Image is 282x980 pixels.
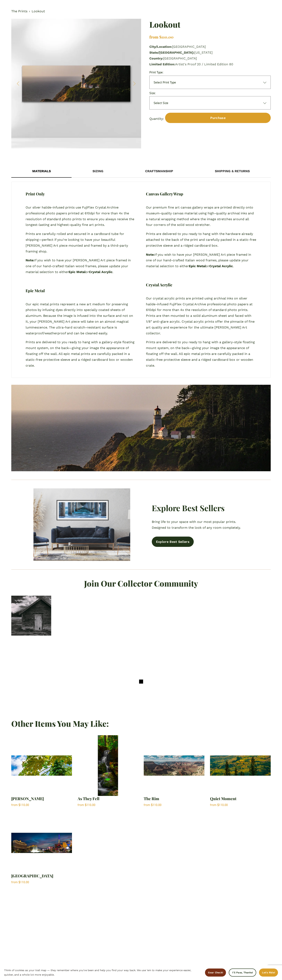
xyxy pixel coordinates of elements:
div: from $110.00 [78,803,99,807]
p: If you wish to have your [PERSON_NAME] Art piece framed in one of our hand-crafted Italian wood f... [26,258,136,275]
h4: Print Only [26,191,45,197]
span: [GEOGRAPHIC_DATA] [163,56,197,60]
p: If you wish to have your [PERSON_NAME] Art piece framed in one of our hand-crafted Italian wood f... [146,252,257,269]
strong: Epic Metal [189,264,206,268]
h2: Join Our Collector Community [11,578,271,589]
img: Quiet Moment [210,735,271,796]
span: [GEOGRAPHIC_DATA] [172,45,206,49]
div: The Rim [144,796,161,801]
span: Artist's Proof 20 / Limited Edition 80 [175,62,233,66]
div: Sizing [72,165,124,177]
button: Next [127,79,137,89]
p: Prints are delivered to you ready to hang with a gallery-style floating mount system, on the back... [146,339,257,368]
img: Lighthouse perched on a cliff overlooking the vast, misty ocean. [11,19,141,149]
a: The Rim [144,735,204,807]
a: Las Vegas [11,813,72,884]
h2: Other Items You May Like: [11,718,271,729]
span: State/[GEOGRAPHIC_DATA]: [149,51,194,54]
p: Prints are carefully rolled and secured in a cardboard tube for shipping—perfect if you’re lookin... [26,231,136,254]
span: Let's Ride! [262,971,275,974]
img: Mormon Row by Rennacker Art Artist's Proof 20 / Limited Edition 80 Grand Teton National Park, Wyo... [11,596,51,636]
label: Quantity: [149,116,164,122]
strong: Note: [146,253,155,256]
div: Craftsmanship [124,165,194,177]
img: The Rim [144,735,204,796]
div: Materials [11,165,72,177]
div: Quiet Moment [210,796,236,801]
a: Papaya Paradiso [11,735,72,807]
div: from $110.00 [11,880,53,884]
button: Gear Check! [205,969,226,977]
strong: Note: [26,258,34,262]
div: from $110.00 [149,34,271,40]
h4: Crystal Acrylic [146,282,172,288]
a: Explore Best Sellers [152,537,194,547]
img: As They Fell [78,735,138,796]
span: Gear Check! [208,971,223,974]
img: Las Vegas [11,813,72,873]
p: Think of cookies as your trail map — they remember where you’ve been and help you find your way b... [4,968,201,977]
button: I'll Pass, Thanks! [229,969,256,977]
strong: Crystal Acrylic [209,264,233,268]
div: Shipping & Returns [194,165,271,177]
p: Prints are delivered to you ready to hang with a gallery-style floating mount system, on the back... [26,339,136,368]
div: Gallery [11,19,141,149]
a: The Prints [11,8,27,14]
p: Our premium fine art canvas gallery wraps are printed directly onto museum-quality canvas materia... [146,205,257,228]
button: Purchase [165,113,271,123]
h4: Canvas Gallery Wrap [146,191,183,197]
p: Our epic metal prints represent a new art medium for preserving photos by infusing dyes directly ... [26,301,136,336]
div: [PERSON_NAME] [11,796,44,801]
h4: Epic Metal [26,288,45,293]
span: City/Location: [149,45,172,49]
strong: Crystal Acrylic [89,270,112,274]
div: [GEOGRAPHIC_DATA] [11,873,53,879]
div: from $110.00 [144,803,161,807]
button: Let's Ride! [259,969,278,977]
a: Quiet Moment [210,735,271,807]
span: Limited Edition: [149,62,175,66]
div: Size: [149,91,271,95]
div: As They Fell [78,796,99,801]
div: from $110.00 [210,803,236,807]
div: Print Type: [149,70,271,74]
span: [US_STATE] [194,51,213,54]
img: Papaya Paradiso [11,735,72,796]
p: Our crystal acrylic prints are printed using archival inks on silver halide-infused FujiFlex Crys... [146,296,257,336]
p: Bring life to your space with our most popular prints. Designed to transform the look of any room... [152,519,249,531]
a: As They Fell [78,735,138,807]
span: Country: [149,56,163,60]
span: Purchase [210,116,226,120]
strong: Epic Metal [69,270,85,274]
a: Lookout [32,8,45,14]
h1: Lookout [149,19,271,30]
strong: Explore Best Sellers [152,503,225,513]
button: Previous [16,79,26,89]
span: › [29,8,30,14]
span: I'll Pass, Thanks! [232,971,253,974]
div: from $110.00 [11,803,44,807]
p: Prints are delivered to you ready to hang with the hardware already attached to the back of the p... [146,231,257,248]
iframe: Secure payment input frame [149,41,272,42]
p: Our silver halide-infused prints use FujiFlex Crystal Archive professional photo papers printed a... [26,205,136,228]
